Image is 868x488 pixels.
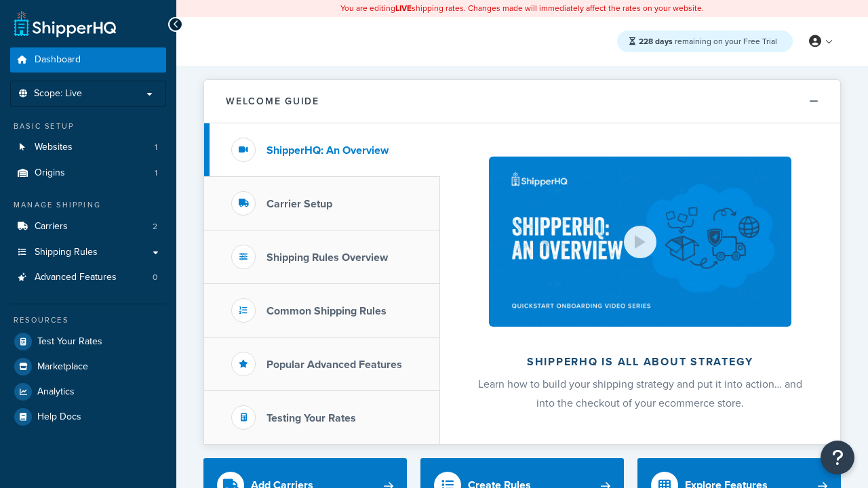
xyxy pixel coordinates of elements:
[155,142,157,153] span: 1
[35,54,81,66] span: Dashboard
[10,240,166,265] a: Shipping Rules
[639,35,673,47] strong: 228 days
[395,2,412,14] b: LIVE
[489,157,791,327] img: ShipperHQ is all about strategy
[10,314,166,326] div: Resources
[37,386,75,398] span: Analytics
[10,354,166,379] a: Marketplace
[37,361,88,373] span: Marketplace
[10,47,166,73] a: Dashboard
[10,265,166,290] li: Advanced Features
[821,441,854,474] button: Open Resource Center
[10,405,166,429] a: Help Docs
[267,198,332,210] h3: Carrier Setup
[267,305,387,317] h3: Common Shipping Rules
[10,380,166,404] a: Analytics
[10,199,166,211] div: Manage Shipping
[35,167,65,179] span: Origins
[267,359,402,371] h3: Popular Advanced Features
[10,161,166,186] li: Origins
[37,411,81,423] span: Help Docs
[35,247,98,258] span: Shipping Rules
[10,135,166,160] a: Websites1
[267,251,388,264] h3: Shipping Rules Overview
[10,329,166,354] a: Test Your Rates
[226,96,319,106] h2: Welcome Guide
[478,376,802,411] span: Learn how to build your shipping strategy and put it into action… and into the checkout of your e...
[35,142,73,153] span: Websites
[204,80,840,123] button: Welcome Guide
[155,167,157,179] span: 1
[10,265,166,290] a: Advanced Features0
[10,161,166,186] a: Origins1
[267,144,389,157] h3: ShipperHQ: An Overview
[476,356,804,368] h2: ShipperHQ is all about strategy
[37,336,102,348] span: Test Your Rates
[10,121,166,132] div: Basic Setup
[10,214,166,239] a: Carriers2
[10,214,166,239] li: Carriers
[35,272,117,283] span: Advanced Features
[153,272,157,283] span: 0
[639,35,777,47] span: remaining on your Free Trial
[34,88,82,100] span: Scope: Live
[10,135,166,160] li: Websites
[153,221,157,232] span: 2
[35,221,68,232] span: Carriers
[267,412,356,424] h3: Testing Your Rates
